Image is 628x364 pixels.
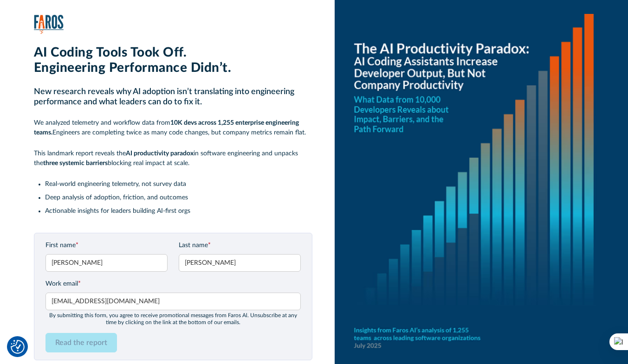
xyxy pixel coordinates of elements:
[45,193,312,203] li: Deep analysis of adoption, friction, and outcomes
[179,241,301,250] label: Last name
[45,241,301,352] form: Email Form
[34,120,299,136] strong: 10K devs across 1,255 enterprise engineering teams.
[11,340,25,354] button: Cookie Settings
[45,279,301,289] label: Work email
[45,206,312,216] li: Actionable insights for leaders building AI-first orgs
[45,241,168,250] label: First name
[34,87,312,107] h2: New research reveals why AI adoption isn’t translating into engineering performance and what lead...
[34,60,312,76] h1: Engineering Performance Didn’t.
[126,150,194,157] strong: AI productivity paradox
[11,340,25,354] img: Revisit consent button
[45,179,312,189] li: Real-world engineering telemetry, not survey data
[45,333,117,352] input: Read the report
[34,118,312,138] p: We analyzed telemetry and workflow data from Engineers are completing twice as many code changes,...
[34,45,312,61] h1: AI Coding Tools Took Off.
[43,160,108,166] strong: three systemic barriers
[45,312,301,326] div: By submitting this form, you agree to receive promotional messages from Faros Al. Unsubscribe at ...
[34,15,64,34] img: Faros Logo
[34,149,312,168] p: This landmark report reveals the in software engineering and unpacks the blocking real impact at ...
